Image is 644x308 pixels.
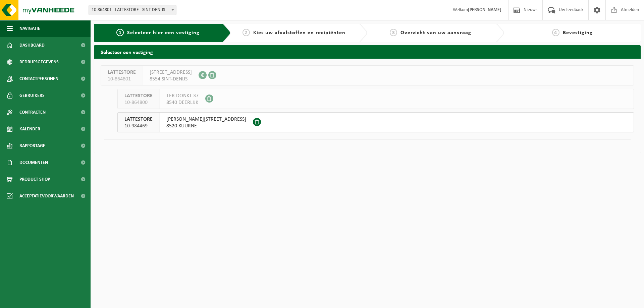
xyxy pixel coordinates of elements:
span: 10-864801 - LATTESTORE - SINT-DENIJS [89,5,176,15]
span: 10-864801 [108,76,136,82]
span: Gebruikers [19,87,45,104]
span: Product Shop [19,171,50,188]
span: Dashboard [19,37,45,54]
span: [PERSON_NAME][STREET_ADDRESS] [166,116,246,123]
span: 8554 SINT-DENIJS [150,76,192,82]
span: Kalender [19,121,40,137]
span: 10-864801 - LATTESTORE - SINT-DENIJS [89,5,176,15]
span: Selecteer hier een vestiging [127,30,200,36]
span: Documenten [19,154,48,171]
span: 4 [552,29,559,36]
span: Contracten [19,104,46,121]
span: 1 [116,29,124,36]
span: Contactpersonen [19,70,58,87]
span: LATTESTORE [108,69,136,76]
span: Navigatie [19,20,40,37]
span: LATTESTORE [124,116,153,123]
span: Bedrijfsgegevens [19,54,59,70]
h2: Selecteer een vestiging [94,45,641,58]
span: Kies uw afvalstoffen en recipiënten [253,30,345,36]
span: LATTESTORE [124,93,153,99]
span: 10-864800 [124,99,153,106]
span: 2 [243,29,250,36]
span: [STREET_ADDRESS] [150,69,192,76]
span: TER DONKT 37 [166,93,199,99]
span: 10-984469 [124,123,153,129]
span: 3 [390,29,397,36]
strong: [PERSON_NAME] [468,7,501,12]
span: 8540 DEERLIJK [166,99,199,106]
span: 8520 KUURNE [166,123,246,129]
span: Rapportage [19,137,45,154]
span: Overzicht van uw aanvraag [400,30,471,36]
button: LATTESTORE 10-984469 [PERSON_NAME][STREET_ADDRESS]8520 KUURNE [117,112,634,132]
span: Bevestiging [563,30,593,36]
span: Acceptatievoorwaarden [19,188,74,204]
